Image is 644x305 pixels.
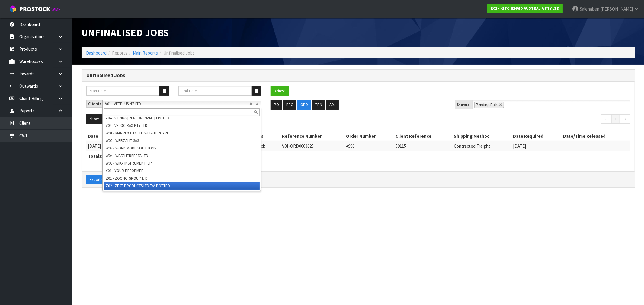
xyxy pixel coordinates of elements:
a: → [620,114,630,124]
button: Show: ALL [86,114,110,124]
span: Pending Pick [476,102,498,107]
span: Salehaben [580,6,599,12]
li: Y01 - YOUR REFORMER [104,167,260,175]
span: Unfinalised Jobs [82,26,169,39]
input: Start Date [86,86,160,96]
td: [DATE] [511,141,562,151]
a: 1 [611,114,620,124]
button: Refresh [271,86,289,96]
strong: Status: [457,102,471,107]
a: Main Reports [133,50,158,56]
button: ADJ [326,100,339,110]
li: Z01 - ZOONO GROUP LTD [104,175,260,182]
td: 59115 [394,141,452,151]
a: ← [601,114,612,124]
span: Reports [112,50,127,56]
button: PO [271,100,282,110]
strong: Client: [88,101,101,106]
a: K01 - KITCHENAID AUSTRALIA PTY LTD [487,4,563,13]
button: REC [283,100,296,110]
a: Dashboard [86,50,107,56]
button: TRN [312,100,325,110]
li: W03 - WORK MODE SOLUTIONS [104,144,260,152]
small: WMS [51,7,61,12]
th: Order Number [345,131,394,141]
th: Client Reference [394,131,452,141]
td: V01-ORD0003625 [280,141,345,151]
td: 4996 [345,141,394,151]
span: [PERSON_NAME] [600,6,633,12]
li: Z02 - ZEST PRODUCTS LTD T/A POTTED [104,182,260,190]
th: Date Required [511,131,562,141]
li: W05 - WIKA INSTRUMENT, LP [104,159,260,167]
span: ProStock [19,5,50,13]
li: V05 - VELOCIRAX PTY LTD [104,122,260,129]
span: Unfinalised Jobs [163,50,195,56]
th: Totals: 1 x Jobs [86,151,630,161]
li: W01 - MANREX PTY LTD WEBSTERCARE [104,129,260,137]
td: [DATE] [86,141,110,151]
button: Export CSV [86,175,111,184]
span: V01 - VETPLUS NZ LTD [105,100,249,108]
input: End Date [178,86,252,96]
li: W04 - WEATHERBEETA LTD [104,152,260,159]
h3: Unfinalised Jobs [86,73,630,78]
img: cube-alt.png [9,5,17,13]
th: Date/Time Released [562,131,630,141]
strong: K01 - KITCHENAID AUSTRALIA PTY LTD [491,6,559,11]
th: Shipping Method [452,131,511,141]
button: ORD [297,100,311,110]
th: Reference Number [280,131,345,141]
nav: Page navigation [363,114,630,125]
th: Date [86,131,110,141]
li: V04 - VIENNA [PERSON_NAME] LIMITED [104,114,260,122]
td: Contracted Freight [452,141,511,151]
li: W02 - WERZALIT SAS [104,137,260,144]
